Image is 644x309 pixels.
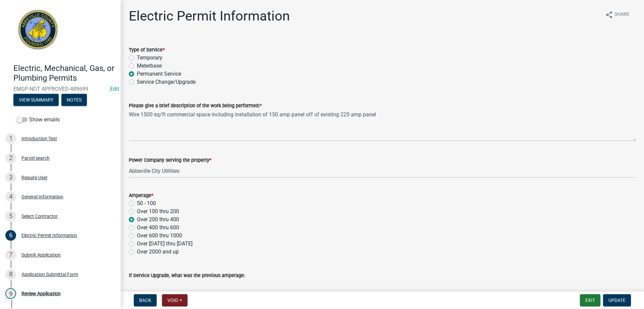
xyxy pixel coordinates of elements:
label: Please give a brief description of the work being performed: [129,104,262,108]
div: 8 [5,269,16,280]
label: Permanent Service [137,70,181,78]
div: Electric Permit Information [21,233,77,238]
button: Void [162,294,187,306]
div: 5 [5,211,16,222]
h1: Electric Permit Information [129,8,290,24]
span: Share [614,11,629,19]
div: 9 [5,288,16,299]
div: Submit Application [21,253,61,257]
label: If Service Upgrade, what was the previous amperage: [129,273,245,278]
div: 4 [5,191,16,202]
button: Exit [580,294,600,306]
label: Temporary [137,54,162,62]
span: EMGP-NOT APPROVED-489699 [13,86,107,92]
div: Introduction Text [21,136,57,141]
i: share [605,11,613,19]
div: 3 [5,172,16,183]
div: Application Submittal Form [21,272,78,277]
wm-modal-confirm: Summary [13,98,59,103]
label: Amperage [129,193,153,198]
span: Void [167,298,178,303]
div: General Information [21,194,63,199]
button: Update [603,294,631,306]
button: shareShare [600,8,635,21]
div: 1 [5,133,16,144]
div: Require User [21,175,48,180]
div: Parcel search [21,156,50,160]
div: Select Contractor [21,214,58,219]
label: Show emails [16,116,60,124]
button: Notes [61,94,87,106]
div: 2 [5,153,16,163]
button: Back [134,294,157,306]
label: Over [DATE] thru [DATE] [137,240,193,248]
div: Review Application [21,291,61,296]
div: 7 [5,249,16,260]
wm-modal-confirm: Notes [61,98,87,103]
label: Over 600 thru 1000 [137,232,182,240]
label: Service Change/Upgrade [137,78,196,86]
button: View Summary [13,94,59,106]
label: Type of Service [129,48,165,52]
img: Abbeville County, South Carolina [13,7,63,56]
a: Edit [110,86,119,92]
wm-modal-confirm: Edit Application Number [110,86,119,92]
label: Over 2000 and up [137,248,179,256]
label: Over 400 thru 600 [137,224,179,232]
label: 50 - 100 [137,199,156,207]
label: Over 100 thru 200 [137,207,179,216]
h4: Electric, Mechanical, Gas, or Plumbing Permits [13,64,115,83]
div: 6 [5,230,16,241]
span: Back [139,298,151,303]
label: Over 200 thru 400 [137,216,179,224]
label: Meterbase [137,62,162,70]
span: Update [608,298,626,303]
label: Power Company serving the property [129,158,211,163]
